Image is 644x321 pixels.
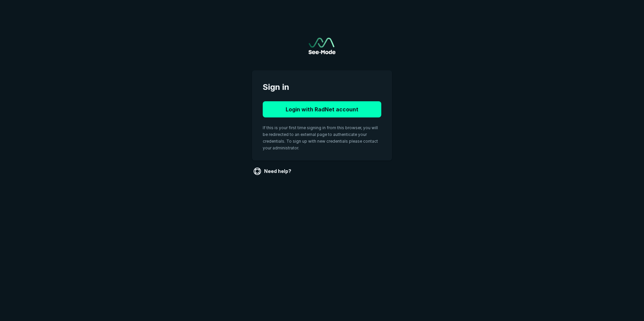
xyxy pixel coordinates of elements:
[263,125,378,150] span: If this is your first time signing in from this browser, you will be redirected to an external pa...
[309,38,335,54] img: See-Mode Logo
[263,101,381,117] button: Login with RadNet account
[309,38,335,54] a: Go to sign in
[263,81,381,93] span: Sign in
[252,166,294,177] a: Need help?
